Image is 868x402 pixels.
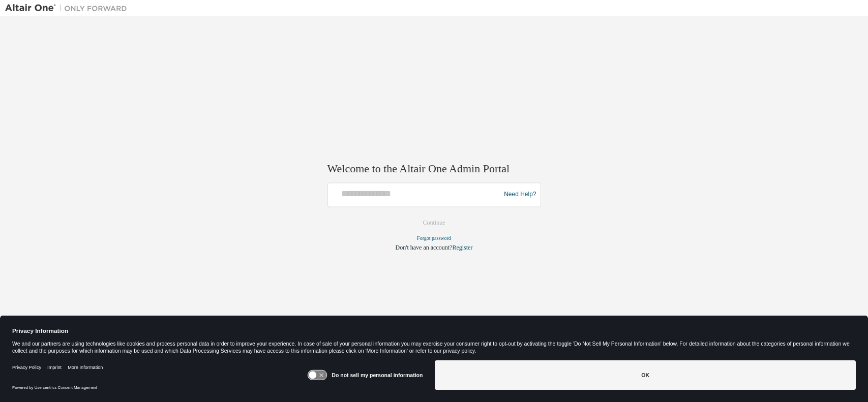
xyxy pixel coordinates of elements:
span: Don't have an account? [396,244,453,251]
img: Altair One [5,3,132,13]
a: Register [452,244,472,251]
h2: Welcome to the Altair One Admin Portal [327,162,541,176]
a: Forgot password [417,235,451,241]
